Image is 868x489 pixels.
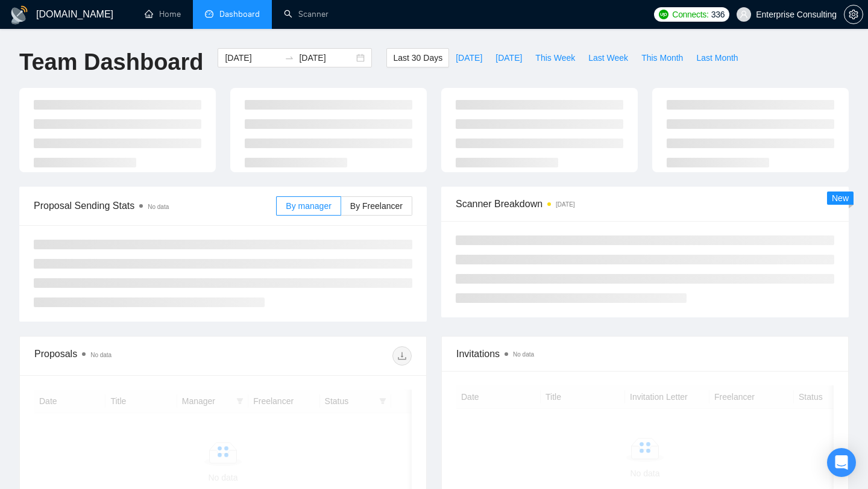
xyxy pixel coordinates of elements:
span: By Freelancer [350,201,403,211]
span: No data [90,352,112,358]
button: [DATE] [449,48,489,67]
span: user [740,10,748,19]
button: Last Week [582,48,635,67]
a: setting [844,10,863,19]
span: By manager [286,201,331,211]
span: Last 30 Days [393,51,442,64]
span: setting [844,10,863,19]
button: This Month [635,48,690,67]
a: searchScanner [284,9,329,19]
span: 336 [711,8,725,21]
input: End date [299,51,354,64]
button: [DATE] [489,48,529,67]
span: dashboard [205,10,213,18]
span: Dashboard [219,9,260,19]
span: [DATE] [456,51,482,64]
h1: Team Dashboard [19,48,203,76]
img: logo [10,5,29,25]
div: Open Intercom Messenger [827,448,856,477]
img: upwork-logo.png [659,10,668,19]
div: Proposals [34,346,223,366]
button: Last 30 Days [386,48,449,67]
span: Scanner Breakdown [456,196,834,211]
time: [DATE] [556,201,574,208]
span: Proposal Sending Stats [34,198,276,213]
span: Last Week [588,51,628,64]
span: Invitations [456,346,834,361]
span: Connects: [672,8,708,21]
button: Last Month [690,48,744,67]
button: setting [844,5,863,24]
span: This Month [641,51,683,64]
span: swap-right [285,53,294,63]
span: This Week [535,51,575,64]
span: No data [513,351,534,358]
a: homeHome [145,9,181,19]
span: No data [148,204,169,210]
span: [DATE] [495,51,522,64]
span: New [832,193,849,203]
input: Start date [225,51,280,64]
span: Last Month [696,51,738,64]
button: This Week [529,48,582,67]
span: to [285,53,294,63]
